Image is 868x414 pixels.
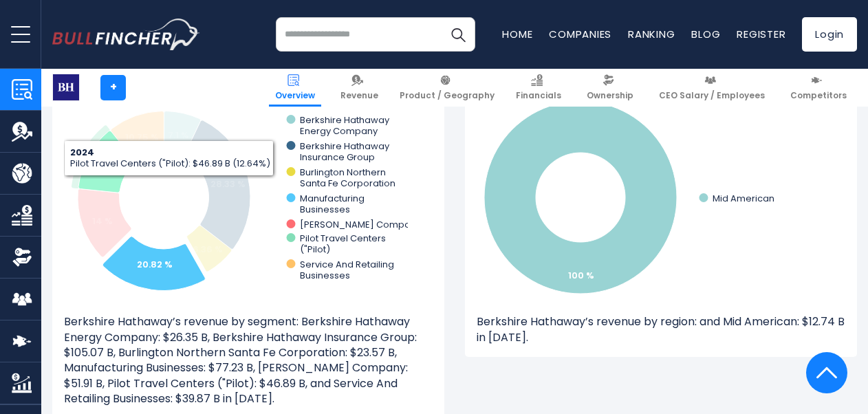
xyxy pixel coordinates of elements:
button: Search [441,17,475,52]
a: Revenue [334,69,384,107]
a: Home [502,27,532,41]
text: Service And Retailing Businesses [300,258,394,282]
text: Berkshire Hathaway Energy Company [300,113,390,138]
text: Mid American [713,192,774,205]
tspan: 6.36 % [193,243,223,256]
span: Revenue [340,90,378,101]
tspan: 10.75 % [125,131,159,144]
a: Login [802,17,857,52]
a: Ranking [628,27,675,41]
text: Pilot Travel Centers ("Pilot) [300,232,386,256]
a: Product / Geography [393,69,501,107]
span: Product / Geography [400,90,495,101]
text: 100 % [568,269,594,282]
span: CEO Salary / Employees [659,90,765,101]
a: CEO Salary / Employees [653,69,771,107]
span: Financials [516,90,561,101]
img: BRK-B logo [53,74,79,100]
tspan: 20.82 % [137,258,173,271]
text: Manufacturing Businesses [300,192,365,216]
img: Ownership [12,247,32,268]
a: Ownership [581,69,640,107]
span: Ownership [587,90,633,101]
text: Berkshire Hathaway Insurance Group [300,140,390,164]
img: bullfincher logo [52,19,200,50]
tspan: 12.64 % [89,162,123,175]
p: Berkshire Hathaway’s revenue by segment: Berkshire Hathaway Energy Company: $26.35 B, Berkshire H... [64,314,433,406]
span: Overview [275,90,315,101]
tspan: 28.33 % [210,177,246,190]
span: Competitors [790,90,847,101]
a: Companies [549,27,611,41]
a: Competitors [784,69,853,107]
text: Burlington Northern Santa Fe Corporation [300,166,395,190]
tspan: 14 % [92,215,113,228]
a: Register [737,27,785,41]
a: Go to homepage [52,19,200,50]
p: Berkshire Hathaway’s revenue by region: and Mid American: $12.74 B in [DATE]. [477,314,845,345]
a: Blog [691,27,720,41]
a: Financials [510,69,567,107]
text: [PERSON_NAME] Company [300,218,422,231]
a: Overview [269,69,321,107]
tspan: 7.1 % [168,129,189,142]
a: + [100,75,126,100]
